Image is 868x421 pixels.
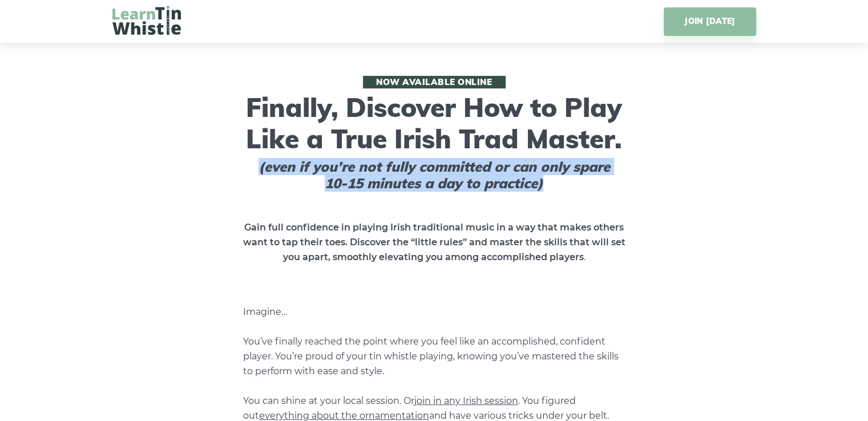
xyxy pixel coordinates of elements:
[363,76,506,88] span: Now available online
[255,159,614,192] span: (even if you’re not fully committed or can only spare 10-15 minutes a day to practice)
[414,395,518,406] span: join in any Irish session
[379,252,584,262] strong: elevating you among accomplished players
[243,222,625,262] strong: Gain full confidence in playing Irish traditional music in a way that makes others want to tap th...
[243,220,625,265] p: .
[112,6,181,35] img: LearnTinWhistle.com
[237,76,631,192] h1: Finally, Discover How to Play Like a True Irish Trad Master.
[259,410,429,421] span: everything about the ornamentation
[664,7,756,36] a: JOIN [DATE]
